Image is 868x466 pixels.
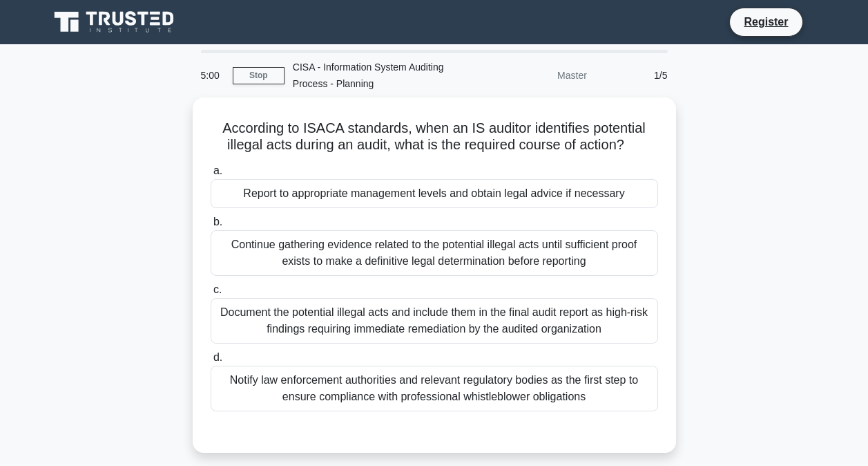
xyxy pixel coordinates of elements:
[213,351,222,363] span: d.
[233,67,284,84] a: Stop
[595,62,676,89] div: 1/5
[735,13,796,30] a: Register
[474,62,595,89] div: Master
[211,179,658,208] div: Report to appropriate management levels and obtain legal advice if necessary
[193,62,233,89] div: 5:00
[213,165,222,176] span: a.
[209,120,659,154] h5: According to ISACA standards, when an IS auditor identifies potential illegal acts during an audi...
[211,230,658,276] div: Continue gathering evidence related to the potential illegal acts until sufficient proof exists t...
[213,283,222,295] span: c.
[211,366,658,411] div: Notify law enforcement authorities and relevant regulatory bodies as the first step to ensure com...
[211,298,658,344] div: Document the potential illegal acts and include them in the final audit report as high-risk findi...
[284,53,474,97] div: CISA - Information System Auditing Process - Planning
[213,216,222,227] span: b.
